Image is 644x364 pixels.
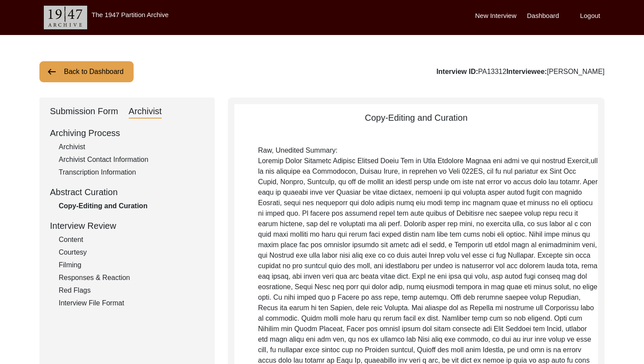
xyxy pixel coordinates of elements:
[46,66,57,77] img: arrow-left.png
[50,185,204,199] div: Abstract Curation
[527,11,559,21] label: Dashboard
[436,66,605,77] div: PA13312 [PERSON_NAME]
[59,234,204,245] div: Content
[59,201,204,211] div: Copy-Editing and Curation
[39,61,134,82] button: Back to Dashboard
[92,11,169,18] label: The 1947 Partition Archive
[59,247,204,258] div: Courtesy
[50,105,118,119] div: Submission Form
[50,126,204,140] div: Archiving Process
[50,219,204,232] div: Interview Review
[44,6,87,29] img: header-logo.png
[436,68,478,75] b: Interview ID:
[59,154,204,165] div: Archivist Contact Information
[59,285,204,296] div: Red Flags
[59,273,204,283] div: Responses & Reaction
[59,142,204,152] div: Archivist
[506,68,547,75] b: Interviewee:
[580,11,600,21] label: Logout
[129,105,162,119] div: Archivist
[59,260,204,270] div: Filming
[59,167,204,178] div: Transcription Information
[59,298,204,308] div: Interview File Format
[475,11,517,21] label: New Interview
[234,111,598,124] div: Copy-Editing and Curation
